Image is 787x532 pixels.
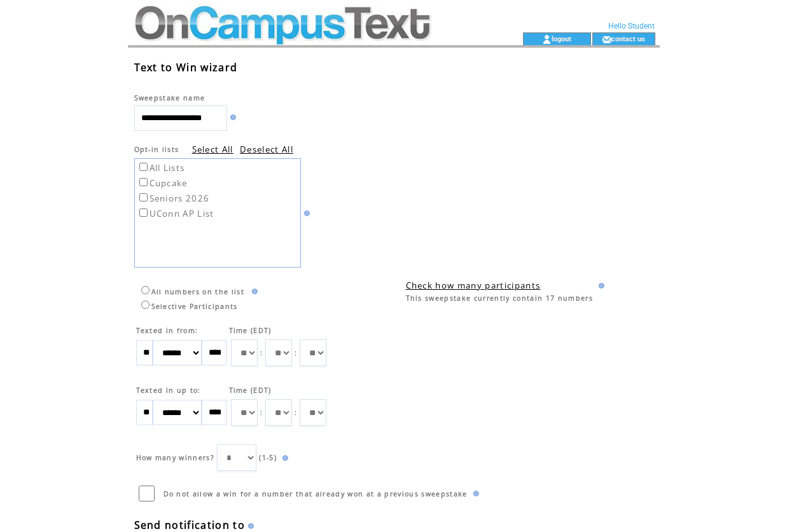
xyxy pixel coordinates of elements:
label: UConn AP List [137,208,214,219]
img: help.gif [245,523,254,529]
input: Cupcake [139,178,148,186]
label: Seniors 2026 [137,193,210,204]
img: help.gif [227,114,236,120]
input: All Lists [139,163,148,171]
a: Select All [192,144,233,155]
input: All numbers on the list [141,286,150,294]
span: : [295,408,297,417]
input: Seniors 2026 [139,193,148,201]
span: Send notification to [134,518,246,532]
span: Time (EDT) [229,386,272,395]
span: Texted in from: [136,326,198,335]
img: help.gif [301,210,310,216]
span: : [260,348,263,357]
span: Hello Student [608,22,655,31]
img: help.gif [470,491,479,496]
span: Text to Win wizard [134,60,238,74]
span: Opt-in lists [134,145,179,154]
a: Check how many participants [406,280,541,291]
img: help.gif [249,289,258,294]
a: Deselect All [240,144,293,155]
a: contact us [611,34,645,43]
span: How many winners? [136,453,215,462]
img: account_icon.gif [542,34,552,44]
input: UConn AP List [139,208,148,217]
a: logout [552,34,571,43]
span: (1-5) [259,453,277,462]
img: help.gif [279,455,288,461]
img: contact_us_icon.gif [602,34,611,44]
span: : [295,348,297,357]
input: Selective Participants [141,301,150,309]
img: help.gif [595,283,604,289]
span: This sweepstake currently contain 17 numbers [406,294,594,303]
span: Do not allow a win for a number that already won at a previous sweepstake [164,489,468,498]
label: All Lists [137,162,185,174]
span: Texted in up to: [136,386,201,395]
label: Selective Participants [138,302,238,311]
span: Sweepstake name [134,93,205,102]
span: : [260,408,263,417]
label: All numbers on the list [138,287,245,296]
label: Cupcake [137,177,188,189]
span: Time (EDT) [229,326,272,335]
